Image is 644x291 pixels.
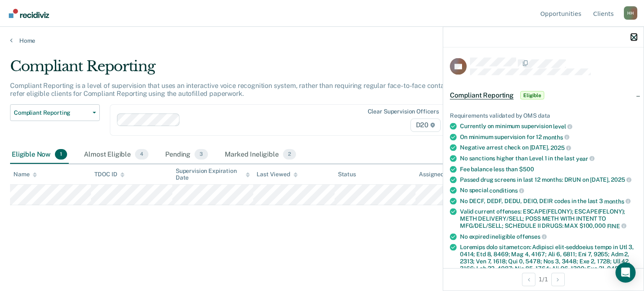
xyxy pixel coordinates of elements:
div: Marked Ineligible [223,146,298,164]
div: On minimum supervision for 12 [460,133,637,141]
img: Recidiviz [9,9,49,18]
span: D20 [410,118,441,132]
button: Previous Opportunity [522,273,535,286]
div: No special [460,187,637,194]
div: Status [338,171,356,178]
span: offenses [517,233,547,240]
button: Profile dropdown button [624,6,637,20]
span: months [543,134,569,140]
div: No DECF, DEDF, DEDU, DEIO, DEIR codes in the last 3 [460,197,637,205]
span: 3 [195,149,208,160]
div: No expired ineligible [460,233,637,240]
div: Negative arrest check on [DATE], [460,144,637,152]
span: Compliant Reporting [450,91,514,100]
span: 2 [283,149,296,160]
div: Fee balance less than [460,165,637,173]
span: 1 [55,149,67,160]
a: Home [10,37,634,44]
div: Currently on minimum supervision [460,123,637,130]
div: Passed drug screens in last 12 months: DRUN on [DATE], [460,176,637,183]
div: H H [624,6,637,20]
div: Last Viewed [257,171,297,178]
div: 1 / 1 [443,268,644,290]
div: Compliant ReportingEligible [443,82,644,109]
span: Compliant Reporting [14,109,89,116]
span: $500 [519,165,534,172]
div: Assigned to [419,171,458,178]
span: 4 [135,149,148,160]
span: months [604,198,631,204]
div: Requirements validated by OMS data [450,112,637,119]
div: Clear supervision officers [368,108,439,115]
div: Supervision Expiration Date [176,167,250,182]
span: level [553,123,572,129]
div: Valid current offenses: ESCAPE(FELONY); ESCAPE(FELONY); METH DELIVERY/SELL; POSS METH WITH INTENT... [460,208,637,229]
span: 2025 [551,144,571,151]
div: TDOC ID [94,171,125,178]
div: No sanctions higher than Level 1 in the last [460,155,637,162]
span: FINE [607,222,626,229]
div: Eligible Now [10,146,69,164]
div: Almost Eligible [82,146,150,164]
span: Eligible [520,91,544,100]
button: Next Opportunity [551,273,565,286]
div: Pending [164,146,210,164]
span: year [576,155,595,162]
div: Name [13,171,37,178]
span: conditions [489,187,524,193]
span: 2025 [611,176,631,183]
p: Compliant Reporting is a level of supervision that uses an interactive voice recognition system, ... [10,82,492,98]
div: Compliant Reporting [10,58,493,82]
div: Open Intercom Messenger [615,263,636,283]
